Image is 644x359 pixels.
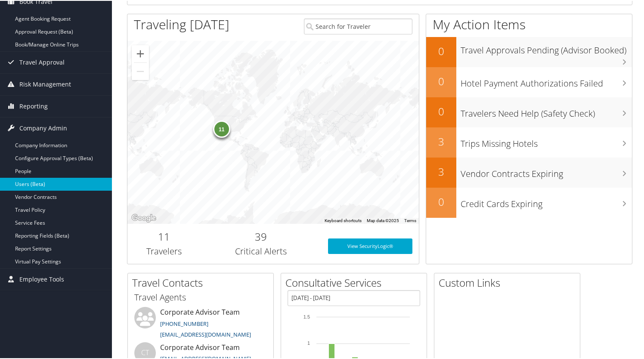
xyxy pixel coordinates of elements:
[426,43,456,58] h2: 0
[19,51,65,72] span: Travel Approval
[426,133,456,148] h2: 3
[19,73,71,94] span: Risk Management
[132,44,149,62] button: Zoom in
[304,18,412,34] input: Search for Traveler
[132,62,149,79] button: Zoom out
[132,275,273,289] h2: Travel Contacts
[461,193,632,209] h3: Credit Cards Expiring
[19,268,64,289] span: Employee Tools
[19,95,48,116] span: Reporting
[426,103,456,118] h2: 0
[134,229,194,243] h2: 11
[426,157,632,187] a: 3Vendor Contracts Expiring
[461,102,632,119] h3: Travelers Need Help (Safety Check)
[207,229,315,243] h2: 39
[426,96,632,127] a: 0Travelers Need Help (Safety Check)
[303,313,310,319] tspan: 1.5
[426,36,632,66] a: 0Travel Approvals Pending (Advisor Booked)
[134,291,267,303] h3: Travel Agents
[461,39,632,56] h3: Travel Approvals Pending (Advisor Booked)
[426,66,632,96] a: 0Hotel Payment Authorizations Failed
[439,275,580,289] h2: Custom Links
[134,15,229,33] h1: Traveling [DATE]
[404,217,416,222] a: Terms (opens in new tab)
[207,244,315,257] h3: Critical Alerts
[130,212,158,223] a: Open this area in Google Maps (opens a new window)
[426,187,632,217] a: 0Credit Cards Expiring
[325,217,362,223] button: Keyboard shortcuts
[426,164,456,178] h2: 3
[426,15,632,33] h1: My Action Items
[134,244,194,257] h3: Travelers
[426,127,632,157] a: 3Trips Missing Hotels
[160,319,208,327] a: [PHONE_NUMBER]
[461,163,632,179] h3: Vendor Contracts Expiring
[285,275,427,289] h2: Consultative Services
[461,72,632,89] h3: Hotel Payment Authorizations Failed
[367,217,399,222] span: Map data ©2025
[160,330,251,337] a: [EMAIL_ADDRESS][DOMAIN_NAME]
[213,119,230,136] div: 11
[19,117,67,138] span: Company Admin
[328,238,412,253] a: View SecurityLogic®
[426,73,456,88] h2: 0
[130,306,271,341] li: Corporate Advisor Team
[130,212,158,223] img: Google
[426,194,456,208] h2: 0
[461,133,632,149] h3: Trips Missing Hotels
[307,340,310,345] tspan: 1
